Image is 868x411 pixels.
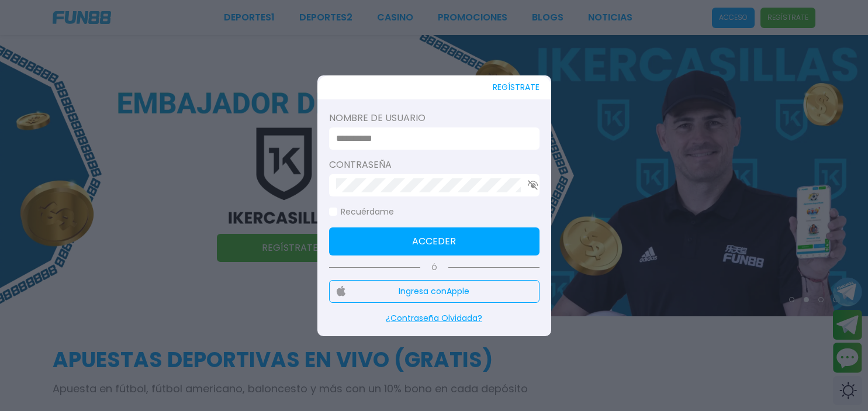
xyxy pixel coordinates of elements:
label: Contraseña [329,158,540,172]
button: REGÍSTRATE [493,75,540,99]
p: ¿Contraseña Olvidada? [329,312,540,324]
label: Nombre de usuario [329,111,540,125]
button: Acceder [329,227,540,255]
p: Ó [329,263,540,273]
label: Recuérdame [329,206,394,218]
button: Ingresa conApple [329,280,540,303]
